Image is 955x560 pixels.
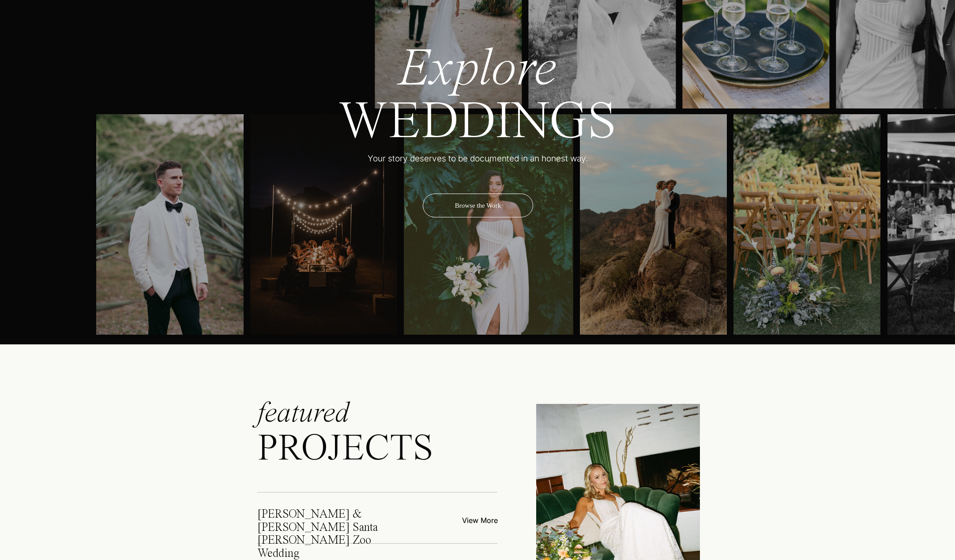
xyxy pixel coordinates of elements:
[257,398,433,423] p: featured
[334,152,621,181] p: Your story deserves to be documented in an honest way.
[257,429,493,466] h2: Projects
[257,508,398,534] a: [PERSON_NAME] & [PERSON_NAME] Santa [PERSON_NAME] Zoo Wedding
[281,44,674,146] h2: WEDDINGS
[398,44,557,97] i: Explore
[421,515,498,524] a: View More
[423,194,533,217] div: Browse the Work
[423,194,532,217] a: Browse the Work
